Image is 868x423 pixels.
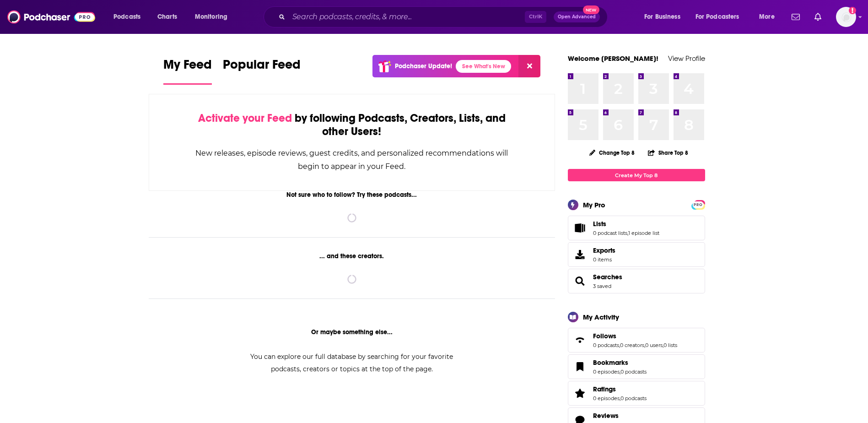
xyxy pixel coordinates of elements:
[593,395,620,401] a: 0 episodes
[619,342,620,348] span: ,
[663,342,663,348] span: ,
[836,7,856,27] button: Show profile menu
[693,201,704,208] span: PRO
[668,54,705,63] a: View Profile
[163,57,212,78] span: My Feed
[593,412,647,420] a: Reviews
[593,358,647,367] a: Bookmarks
[571,248,589,261] span: Exports
[157,11,177,23] span: Charts
[645,342,663,348] a: 0 users
[239,351,464,375] div: You can explore our full database by searching for your favorite podcasts, creators or topics at ...
[583,201,605,209] div: My Pro
[583,5,599,14] span: New
[693,201,704,208] a: PRO
[620,369,620,375] span: ,
[593,220,659,228] a: Lists
[554,11,600,22] button: Open AdvancedNew
[788,9,803,25] a: Show notifications dropdown
[568,269,705,293] span: Searches
[627,230,628,236] span: ,
[811,9,825,25] a: Show notifications dropdown
[690,10,753,24] button: open menu
[584,147,641,158] button: Change Top 8
[571,360,589,373] a: Bookmarks
[647,144,689,162] button: Share Top 8
[644,342,645,348] span: ,
[593,230,627,236] a: 0 podcast lists
[525,11,546,23] span: Ctrl K
[849,7,856,14] svg: Add a profile image
[593,358,628,367] span: Bookmarks
[558,15,596,19] span: Open Advanced
[571,275,589,287] a: Searches
[593,332,677,340] a: Follows
[593,332,616,340] span: Follows
[568,328,705,352] span: Follows
[620,342,644,348] a: 0 creators
[583,313,619,321] div: My Activity
[149,191,555,199] div: Not sure who to follow? Try these podcasts...
[620,369,647,375] a: 0 podcasts
[7,8,95,26] img: Podchaser - Follow, Share and Rate Podcasts
[593,412,619,420] span: Reviews
[593,256,615,263] span: 0 items
[163,57,212,85] a: My Feed
[149,252,555,260] div: ... and these creators.
[272,6,616,27] div: Search podcasts, credits, & more...
[759,11,775,23] span: More
[753,10,786,24] button: open menu
[195,112,509,138] div: by following Podcasts, Creators, Lists, and other Users!
[571,334,589,347] a: Follows
[195,11,227,23] span: Monitoring
[113,11,140,23] span: Podcasts
[149,328,555,336] div: Or maybe something else...
[638,10,692,24] button: open menu
[593,369,620,375] a: 0 episodes
[568,54,658,63] a: Welcome [PERSON_NAME]!
[620,395,647,401] a: 0 podcasts
[593,246,615,255] span: Exports
[198,111,292,125] span: Activate your Feed
[571,387,589,400] a: Ratings
[593,385,616,393] span: Ratings
[568,354,705,379] span: Bookmarks
[568,169,705,181] a: Create My Top 8
[663,342,677,348] a: 0 lists
[151,10,183,24] a: Charts
[107,10,152,24] button: open menu
[568,381,705,406] span: Ratings
[456,60,511,73] a: See What's New
[571,222,589,234] a: Lists
[189,10,239,24] button: open menu
[644,11,680,23] span: For Business
[568,216,705,240] span: Lists
[593,220,606,228] span: Lists
[593,385,647,393] a: Ratings
[568,242,705,267] a: Exports
[836,7,856,27] img: User Profile
[395,62,452,70] p: Podchaser Update!
[223,57,301,85] a: Popular Feed
[593,273,622,281] a: Searches
[593,283,611,289] a: 3 saved
[223,57,301,78] span: Popular Feed
[628,230,659,236] a: 1 episode list
[836,7,856,27] span: Logged in as WE_Broadcast
[620,395,620,401] span: ,
[593,342,619,348] a: 0 podcasts
[289,10,525,24] input: Search podcasts, credits, & more...
[695,11,739,23] span: For Podcasters
[195,146,509,173] div: New releases, episode reviews, guest credits, and personalized recommendations will begin to appe...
